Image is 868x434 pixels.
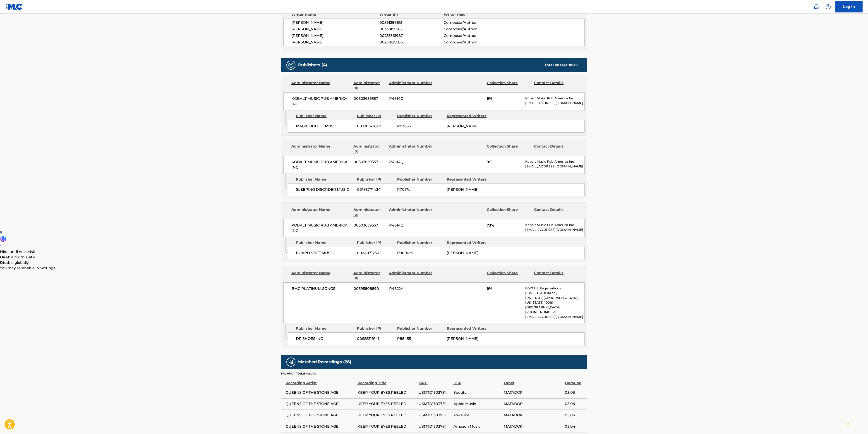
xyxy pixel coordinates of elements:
span: 05:04 [565,401,585,407]
span: Apple Music [453,401,501,407]
p: Showing 1 - 10 of 28 results [281,372,316,376]
p: [STREET_ADDRESS] [525,291,584,296]
span: 00591296813 [379,20,444,25]
span: 00655319141 [357,336,394,341]
span: 00185771434 [357,187,394,192]
span: 00503659557 [354,159,386,165]
span: QUEENS OF THE STONE AGE [285,401,355,407]
div: Publisher IPI [357,113,394,119]
div: Contact Details [534,270,578,281]
div: Help [824,2,833,11]
span: 05:05 [565,413,585,418]
span: Composer/Author [444,33,502,38]
span: 00231825586 [379,40,444,45]
div: Duration [565,376,585,386]
p: [US_STATE][GEOGRAPHIC_DATA][US_STATE] 10016 [525,296,584,305]
span: DR SHOES INC [296,336,354,341]
span: BMG PLATINUM SONGS [292,286,350,291]
span: 00338155265 [379,26,444,32]
span: [PERSON_NAME] [447,336,478,341]
div: Administrator Name [291,144,350,155]
span: KEEP YOUR EYES PEELED [357,424,416,429]
div: Label [504,376,563,386]
span: Spotify [453,390,501,395]
div: Publisher Number [397,326,443,331]
div: Contact Details [534,207,578,218]
div: Administrator Name [291,207,350,218]
span: 00338142670 [357,124,394,129]
img: search [814,4,819,10]
span: [PERSON_NAME] [292,33,379,38]
span: USMTD1303751 [419,424,451,429]
p: [EMAIL_ADDRESS][DOMAIN_NAME] [525,164,584,169]
a: Public Search [812,2,821,11]
div: Collection Share [487,207,531,218]
span: KOBALT MUSIC PUB AMERICA INC [292,96,350,107]
span: KOBALT MUSIC PUB AMERICA INC [292,223,350,234]
span: 100 % [568,63,578,67]
span: KEEP YOUR EYES PEELED [357,401,416,407]
span: YouTube [453,413,501,418]
span: MATADOR [504,390,563,395]
div: Publisher Name [296,177,353,182]
p: [EMAIL_ADDRESS][DOMAIN_NAME] [525,315,584,319]
img: MLC Logo [5,3,23,10]
span: KEEP YOUR EYES PEELED [357,413,416,418]
span: QUEENS OF THE STONE AGE [285,390,355,395]
span: USMTD1303751 [419,390,451,395]
span: Composer/Author [444,40,502,45]
div: Publisher Number [397,113,443,119]
p: [EMAIL_ADDRESS][DOMAIN_NAME] [525,101,584,105]
span: MAGIC BULLET MUSIC [296,124,354,129]
span: [PERSON_NAME] [447,187,478,192]
span: 00595808890 [354,286,386,291]
div: Represented Writers [447,177,493,182]
div: Administrator IPI [353,144,386,155]
span: 9% [487,286,522,291]
div: Publisher IPI [357,326,394,331]
div: Administrator Number [389,80,433,91]
p: [EMAIL_ADDRESS][DOMAIN_NAME] [525,227,584,232]
span: 05:05 [565,390,585,395]
span: P4822Y [389,286,433,291]
p: BMG US Registrations [525,286,584,291]
span: 00503659557 [354,223,386,228]
span: MATADOR [504,401,563,407]
div: Recording Artist [285,376,355,386]
span: 00233361987 [379,33,444,38]
span: Composer/Author [444,26,502,32]
img: help [825,4,831,10]
iframe: Chat Widget [845,412,868,434]
p: Kobalt Music Pub America Inc [525,223,584,227]
div: Publisher Number [397,177,443,182]
h5: Matched Recordings (28) [298,359,351,365]
div: DSP [453,376,501,386]
span: [PERSON_NAME] [292,26,379,32]
p: [GEOGRAPHIC_DATA] [525,305,584,310]
span: 00503659557 [354,96,386,101]
span: [PERSON_NAME] [447,124,478,128]
span: P4614Q [389,159,433,165]
div: Drag [847,417,849,430]
div: Administrator Number [389,144,433,155]
span: [PERSON_NAME] [292,20,379,25]
span: 73% [487,223,522,228]
a: Log In [835,1,863,12]
p: Kobalt Music Pub America Inc [525,96,584,101]
span: SLEEPING DISORDER MUSIC [296,187,354,192]
div: Contact Details [534,144,578,155]
span: P7017L [397,187,443,192]
div: Publisher IPI [357,177,394,182]
div: Administrator Name [291,80,350,91]
span: P4614Q [389,96,433,101]
div: Administrator IPI [353,80,386,91]
p: Kobalt Music Pub America Inc [525,159,584,164]
span: 05:04 [565,424,585,429]
span: MATADOR [504,413,563,418]
div: Administrator IPI [353,207,386,218]
div: Writer Role [444,12,502,17]
span: P4614Q [389,223,433,228]
div: Contact Details [534,80,578,91]
span: 9% [487,96,522,101]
